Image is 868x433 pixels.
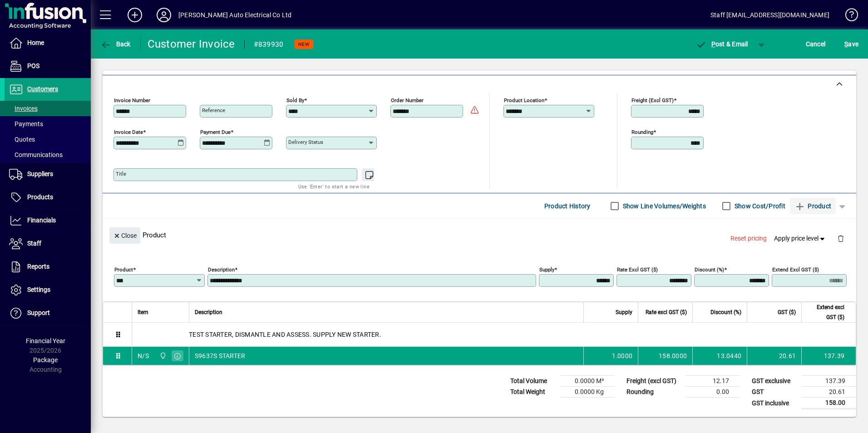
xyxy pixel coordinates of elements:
[844,40,848,48] span: S
[148,37,235,51] div: Customer Invoice
[541,198,594,214] button: Product History
[612,351,633,360] span: 1.0000
[560,376,615,387] td: 0.0000 M³
[114,129,143,135] mat-label: Invoice date
[802,376,856,387] td: 137.39
[631,97,674,103] mat-label: Freight (excl GST)
[91,36,141,52] app-page-header-button: Back
[9,105,38,112] span: Invoices
[5,232,91,255] a: Staff
[138,307,148,317] span: Item
[27,193,53,201] span: Products
[695,266,724,273] mat-label: Discount (%)
[98,36,133,52] button: Back
[27,240,41,247] span: Staff
[504,97,544,103] mat-label: Product location
[27,286,50,293] span: Settings
[138,351,149,360] div: N/S
[33,356,58,364] span: Package
[807,302,844,322] span: Extend excl GST ($)
[802,387,856,398] td: 20.61
[27,170,53,177] span: Suppliers
[26,337,65,344] span: Financial Year
[114,266,133,273] mat-label: Product
[132,323,856,346] div: TEST STARTER, DISMANTLE AND ASSESS. SUPPLY NEW STARTER.
[617,266,658,273] mat-label: Rate excl GST ($)
[202,107,225,113] mat-label: Reference
[113,228,137,243] span: Close
[5,32,91,54] a: Home
[747,347,801,365] td: 20.61
[802,398,856,409] td: 158.00
[100,40,131,48] span: Back
[544,199,591,213] span: Product History
[5,163,91,186] a: Suppliers
[9,120,43,128] span: Payments
[747,376,802,387] td: GST exclusive
[778,307,796,317] span: GST ($)
[298,41,310,47] span: NEW
[804,36,828,52] button: Cancel
[157,351,168,361] span: Central
[120,7,149,23] button: Add
[208,266,235,273] mat-label: Description
[5,302,91,325] a: Support
[5,256,91,278] a: Reports
[539,266,554,273] mat-label: Supply
[747,398,802,409] td: GST inclusive
[806,37,826,51] span: Cancel
[27,85,58,93] span: Customers
[109,227,140,244] button: Close
[616,307,632,317] span: Supply
[5,116,91,132] a: Payments
[114,97,150,103] mat-label: Invoice number
[9,151,63,158] span: Communications
[107,231,143,239] app-page-header-button: Close
[391,97,424,103] mat-label: Order number
[27,62,39,69] span: POS
[5,132,91,147] a: Quotes
[686,376,740,387] td: 12.17
[772,266,819,273] mat-label: Extend excl GST ($)
[686,387,740,398] td: 0.00
[838,2,857,31] a: Knowledge Base
[646,307,687,317] span: Rate excl GST ($)
[844,37,858,51] span: ave
[733,202,785,211] label: Show Cost/Profit
[506,387,560,398] td: Total Weight
[710,8,829,22] div: Staff [EMAIL_ADDRESS][DOMAIN_NAME]
[27,309,50,316] span: Support
[254,37,284,52] div: #839930
[794,199,831,213] span: Product
[286,97,304,103] mat-label: Sold by
[801,347,856,365] td: 137.39
[149,7,178,23] button: Profile
[5,279,91,301] a: Settings
[727,231,770,247] button: Reset pricing
[27,216,56,224] span: Financials
[842,36,861,52] button: Save
[730,234,767,243] span: Reset pricing
[195,307,222,317] span: Description
[200,129,231,135] mat-label: Payment due
[631,129,653,135] mat-label: Rounding
[27,263,49,270] span: Reports
[195,351,246,360] span: S9637S STARTER
[711,40,715,48] span: P
[178,8,291,22] div: [PERSON_NAME] Auto Electrical Co Ltd
[644,351,687,360] div: 158.0000
[692,347,747,365] td: 13.0440
[770,231,830,247] button: Apply price level
[622,376,686,387] td: Freight (excl GST)
[790,198,836,214] button: Product
[298,181,370,192] mat-hint: Use 'Enter' to start a new line
[288,139,323,145] mat-label: Delivery status
[774,234,827,243] span: Apply price level
[710,307,741,317] span: Discount (%)
[695,40,748,48] span: ost & Email
[5,209,91,232] a: Financials
[5,101,91,116] a: Invoices
[116,171,126,177] mat-label: Title
[747,387,802,398] td: GST
[5,147,91,162] a: Communications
